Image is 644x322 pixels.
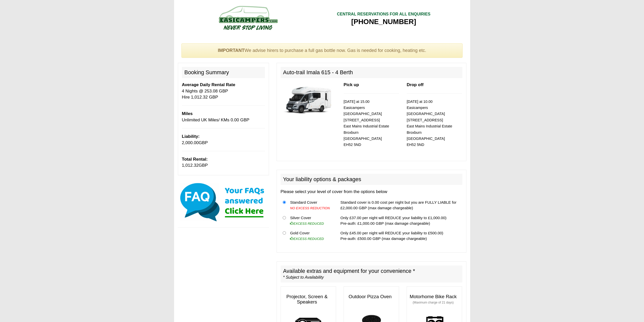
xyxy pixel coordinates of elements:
h3: Outdoor Pizza Oven [344,292,399,302]
h2: Auto-trail Imala 615 - 4 Berth [281,67,462,78]
span: 1,012.32 [182,163,199,168]
img: 344.jpg [281,82,336,118]
p: 4 Nights @ 253.08 GBP Hire 1,012.32 GBP [182,82,265,100]
i: * Subject to Availability [283,275,324,279]
td: Only £45.00 per night will REDUCE your liability to £500.00) Pre-auth: £500.00 GBP (max damage ch... [338,228,462,243]
i: EXCESS REDUCED [290,237,324,241]
i: NO EXCESS REDUCTION [290,206,330,210]
b: Drop off [407,82,423,87]
b: Pick up [344,82,359,87]
b: Average Daily Rental Rate [182,82,235,87]
span: 2,000.00 [182,140,199,145]
div: [PHONE_NUMBER] [337,17,430,26]
h3: Motorhome Bike Rack [407,292,462,307]
i: EXCESS REDUCED [290,222,324,225]
p: Please select your level of cover from the options below [281,189,462,195]
small: [DATE] at 15.00 Easicampers [GEOGRAPHIC_DATA] [STREET_ADDRESS] East Mains Industrial Estate Broxb... [344,100,389,147]
strong: IMPORTANT [218,48,245,53]
td: Standard cover is 0.00 cost per night but you are FULLY LIABLE for £2,000.00 GBP (max damage char... [338,198,462,213]
h2: Your liability options & packages [281,174,462,185]
small: [DATE] at 10.00 Easicampers [GEOGRAPHIC_DATA] [STREET_ADDRESS] East Mains Industrial Estate Broxb... [407,100,452,147]
td: Standard Cover [288,198,333,213]
p: GBP [182,134,265,146]
small: (Maximum charge of 21 days) [413,301,454,304]
b: Total Rental: [182,157,208,162]
h3: Projector, Screen & Speakers [281,292,336,307]
h2: Booking Summary [182,67,265,78]
img: campers-checkout-logo.png [200,4,296,32]
p: GBP [182,156,265,169]
img: Click here for our most common FAQs [178,182,269,222]
td: Silver Cover [288,213,333,228]
b: Liability: [182,134,200,139]
td: Only £37.00 per night will REDUCE your liability to £1,000.00) Pre-auth: £1,000.00 GBP (max damag... [338,213,462,228]
p: Unlimited UK Miles/ KMs 0.00 GBP [182,111,265,123]
td: Gold Cover [288,228,333,243]
div: We advise hirers to purchase a full gas bottle now. Gas is needed for cooking, heating etc. [181,43,463,58]
b: Miles [182,111,193,116]
div: CENTRAL RESERVATIONS FOR ALL ENQUIRIES [337,11,430,17]
h2: Available extras and equipment for your convenience * [281,266,462,283]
